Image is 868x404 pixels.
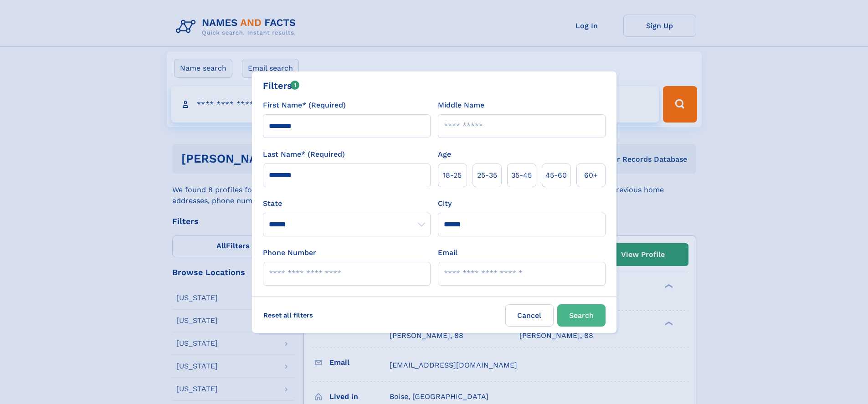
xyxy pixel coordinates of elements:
[438,198,452,209] label: City
[438,100,484,111] label: Middle Name
[545,170,567,181] span: 45‑60
[438,149,451,160] label: Age
[584,170,598,181] span: 60+
[263,247,316,258] label: Phone Number
[477,170,497,181] span: 25‑35
[263,79,300,92] div: Filters
[263,198,431,209] label: State
[263,149,345,160] label: Last Name* (Required)
[505,304,554,327] label: Cancel
[438,247,457,258] label: Email
[557,304,606,327] button: Search
[443,170,462,181] span: 18‑25
[257,304,319,326] label: Reset all filters
[263,100,346,111] label: First Name* (Required)
[511,170,532,181] span: 35‑45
